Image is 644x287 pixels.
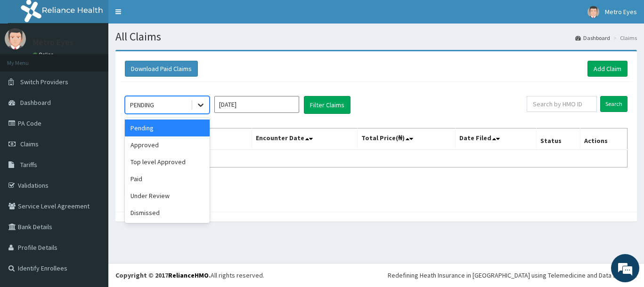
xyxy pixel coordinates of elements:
div: Minimize live chat window [155,5,177,27]
textarea: Type your message and hit 'Enter' [5,189,179,222]
img: d_794563401_company_1708531726252_794563401 [17,47,38,71]
span: Claims [20,140,39,148]
a: RelianceHMO [168,271,209,279]
span: Dashboard [20,98,51,107]
th: Actions [580,128,627,150]
a: Add Claim [587,61,628,77]
p: Metro Eyes [33,38,73,47]
img: User Image [587,6,599,18]
div: Paid [125,170,210,187]
div: Pending [125,120,210,136]
div: Dismissed [125,204,210,221]
span: Metro Eyes [605,8,637,16]
a: Dashboard [575,34,610,42]
div: Redefining Heath Insurance in [GEOGRAPHIC_DATA] using Telemedicine and Data Science! [388,271,637,280]
th: Encounter Date [252,128,357,150]
h1: All Claims [115,31,637,43]
footer: All rights reserved. [108,263,644,287]
th: Date Filed [455,128,536,150]
button: Filter Claims [304,96,351,114]
th: Status [536,128,580,150]
div: PENDING [130,100,154,110]
img: User Image [5,28,26,49]
li: Claims [611,34,637,42]
a: Online [33,51,56,58]
input: Select Month and Year [214,96,299,113]
th: Total Price(₦) [357,128,455,150]
button: Download Paid Claims [125,61,198,77]
div: Chat with us now [49,53,158,65]
span: We're online! [55,85,130,180]
div: Top level Approved [125,153,210,170]
span: Switch Providers [20,78,68,86]
div: Under Review [125,187,210,204]
strong: Copyright © 2017 . [115,271,211,279]
input: Search [600,96,628,112]
div: Approved [125,136,210,153]
span: Tariffs [20,160,37,169]
input: Search by HMO ID [527,96,597,112]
